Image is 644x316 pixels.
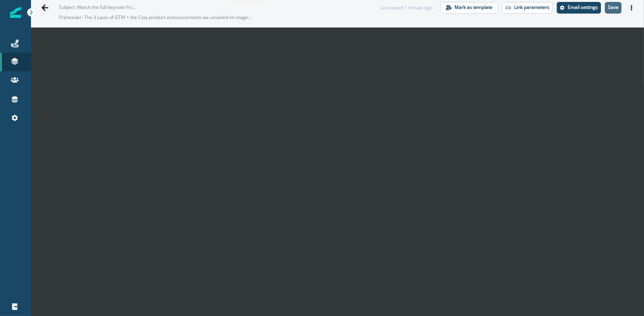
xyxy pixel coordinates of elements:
button: Settings [557,2,601,14]
button: Save [605,2,622,14]
p: Save [608,5,618,10]
p: Email settings [568,5,598,10]
p: Subject: Watch the full keynote from Sculpt 2025 [59,1,136,11]
button: Actions [625,2,638,14]
div: Last saved 1 minute ago [380,4,432,11]
button: Link parameters [502,2,553,14]
p: Link parameters [514,5,549,10]
button: Mark as template [440,2,498,14]
p: Mark as template [455,5,492,10]
p: Preheader: The 3 Laws of GTM + the Clay product announcements we unveiled on stage: Sculptor, Seq... [59,11,253,24]
img: Inflection [10,7,21,18]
